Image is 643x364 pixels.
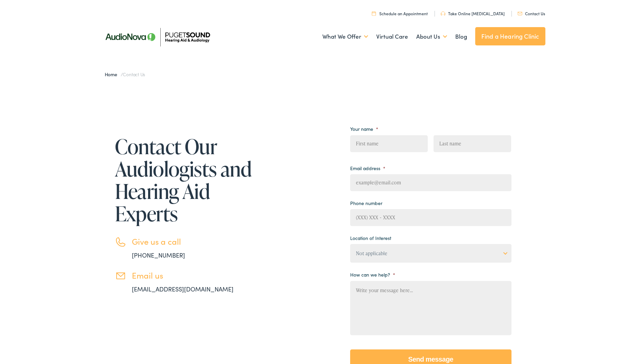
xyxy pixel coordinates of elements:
img: utility icon [441,12,445,16]
img: utility icon [518,12,522,15]
a: Contact Us [518,11,545,16]
a: Find a Hearing Clinic [475,27,545,45]
input: example@email.com [350,174,511,191]
label: Location of Interest [350,235,391,241]
a: What We Offer [322,24,368,49]
label: Phone number [350,200,382,206]
input: Last name [434,135,511,152]
h3: Give us a call [132,237,254,246]
a: Virtual Care [376,24,408,49]
a: About Us [416,24,447,49]
input: (XXX) XXX - XXXX [350,209,511,226]
span: Contact Us [123,71,145,78]
a: Blog [455,24,467,49]
input: First name [350,135,428,152]
label: How can we help? [350,271,395,278]
h3: Email us [132,270,254,280]
h1: Contact Our Audiologists and Hearing Aid Experts [115,135,254,225]
a: Schedule an Appointment [372,11,428,16]
a: Home [105,71,121,78]
label: Your name [350,126,378,132]
a: [EMAIL_ADDRESS][DOMAIN_NAME] [132,285,234,293]
img: utility icon [372,11,376,16]
span: / [105,71,145,78]
label: Email address [350,165,385,171]
a: [PHONE_NUMBER] [132,251,185,259]
a: Take Online [MEDICAL_DATA] [441,11,505,16]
